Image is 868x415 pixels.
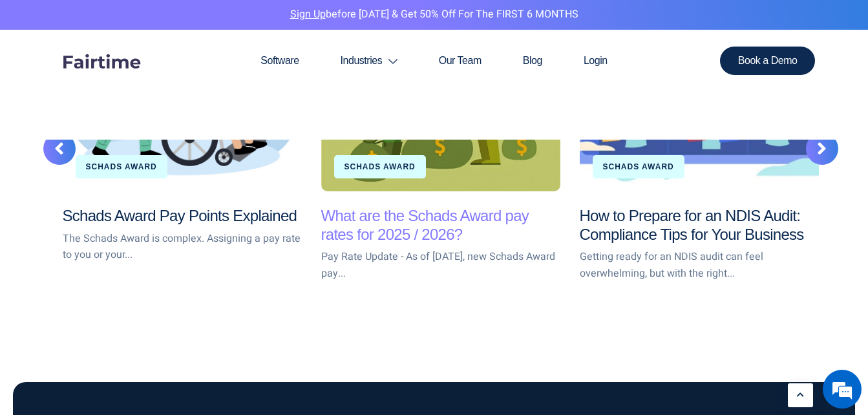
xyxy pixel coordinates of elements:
[563,30,628,92] a: Login
[240,30,319,92] a: Software
[290,6,326,22] a: Sign Up
[212,6,243,37] div: Minimize live chat window
[63,231,302,264] p: The Schads Award is complex. Assigning a pay rate to you or your...
[720,47,816,75] a: Book a Demo
[321,249,560,282] p: Pay Rate Update - As of [DATE], new Schads Award pay...
[75,125,178,255] span: We're online!
[603,162,674,171] a: Schads Award
[580,207,804,243] a: How to Prepare for an NDIS Audit: Compliance Tips for Your Business
[344,162,416,171] a: Schads Award
[321,207,529,243] a: What are the Schads Award pay rates for 2025 / 2026?
[63,207,297,224] a: Schads Award Pay Points Explained
[67,72,217,89] div: Chat with us now
[6,277,246,323] textarea: Type your message and hit 'Enter'
[580,249,819,282] p: Getting ready for an NDIS audit can feel overwhelming, but with the right...
[788,383,813,407] a: Learn More
[502,30,563,92] a: Blog
[320,30,418,92] a: Industries
[10,6,858,23] p: before [DATE] & Get 50% Off for the FIRST 6 MONTHS
[738,56,798,66] span: Book a Demo
[418,30,502,92] a: Our Team
[86,162,157,171] a: Schads Award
